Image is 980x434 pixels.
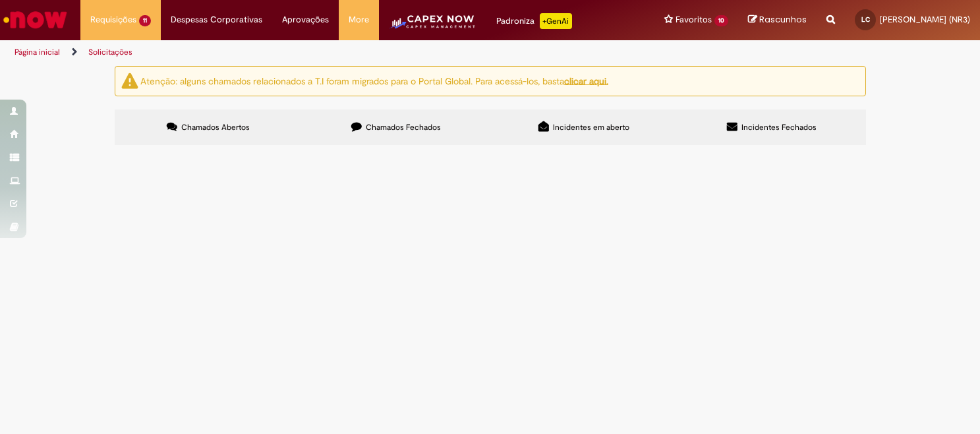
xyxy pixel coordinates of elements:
[14,47,60,57] a: Página inicial
[139,15,151,26] span: 11
[181,122,250,133] span: Chamados Abertos
[171,13,262,26] span: Despesas Corporativas
[366,122,441,133] span: Chamados Fechados
[748,14,807,26] a: Rascunhos
[389,13,476,40] img: CapexLogo5.png
[553,122,629,133] span: Incidentes em aberto
[861,15,870,24] span: LC
[564,75,608,86] a: clicar aqui.
[1,7,69,33] img: ServiceNow
[282,13,329,26] span: Aprovações
[714,15,728,26] span: 10
[759,13,807,26] span: Rascunhos
[880,14,970,25] span: [PERSON_NAME] (NR3)
[10,40,643,65] ul: Trilhas de página
[140,75,608,86] ng-bind-html: Atenção: alguns chamados relacionados a T.I foram migrados para o Portal Global. Para acessá-los,...
[741,122,817,133] span: Incidentes Fechados
[496,13,572,29] div: Padroniza
[540,13,572,29] p: +GenAi
[349,13,369,26] span: More
[676,13,712,26] span: Favoritos
[88,47,132,57] a: Solicitações
[90,13,136,26] span: Requisições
